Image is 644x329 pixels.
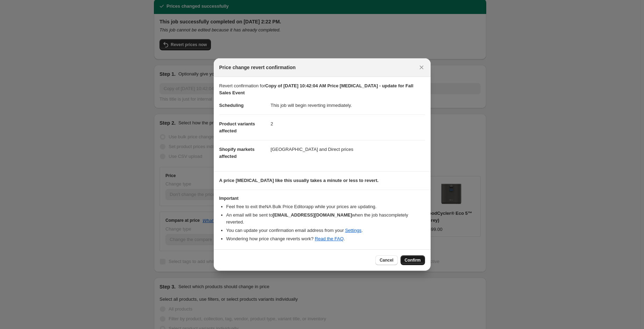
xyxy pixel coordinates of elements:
span: Price change revert confirmation [219,64,296,71]
button: Close [417,63,426,72]
dd: 2 [271,115,425,133]
span: Shopify markets affected [219,147,255,159]
button: Cancel [375,255,397,265]
li: An email will be sent to when the job has completely reverted . [226,212,425,226]
dd: [GEOGRAPHIC_DATA] and Direct prices [271,140,425,159]
b: A price [MEDICAL_DATA] like this usually takes a minute or less to revert. [219,178,379,183]
h3: Important [219,196,425,201]
span: Product variants affected [219,121,255,133]
a: Settings [345,228,361,233]
dd: This job will begin reverting immediately. [271,96,425,115]
span: Cancel [380,257,393,263]
span: Scheduling [219,103,244,108]
button: Confirm [401,255,425,265]
span: Confirm [405,257,421,263]
li: Wondering how price change reverts work? . [226,235,425,242]
a: Read the FAQ [315,236,344,241]
b: Copy of [DATE] 10:42:04 AM Price [MEDICAL_DATA] - update for Fall Sales Event [219,83,413,95]
p: Revert confirmation for [219,82,425,96]
b: [EMAIL_ADDRESS][DOMAIN_NAME] [273,212,352,218]
li: Feel free to exit the NA Bulk Price Editor app while your prices are updating. [226,203,425,210]
li: You can update your confirmation email address from your . [226,227,425,234]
